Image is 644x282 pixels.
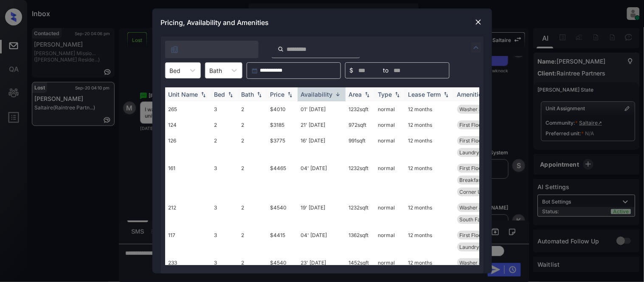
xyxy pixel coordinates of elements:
[298,117,346,133] td: 21' [DATE]
[267,117,298,133] td: $3185
[460,137,484,144] span: First Floor
[350,66,354,75] span: $
[405,160,454,200] td: 12 months
[346,160,375,200] td: 1232 sqft
[460,122,484,128] span: First Floor
[460,216,501,223] span: South Facing Vi...
[346,133,375,160] td: 991 sqft
[267,133,298,160] td: $3775
[286,92,294,98] img: sorting
[238,101,267,117] td: 2
[375,200,405,227] td: normal
[165,200,211,227] td: 212
[242,91,254,98] div: Bath
[211,227,238,255] td: 3
[298,227,346,255] td: 04' [DATE]
[165,227,211,255] td: 117
[278,45,284,53] img: icon-zuma
[211,133,238,160] td: 2
[226,92,235,98] img: sorting
[457,91,486,98] div: Amenities
[199,92,208,98] img: sorting
[346,117,375,133] td: 972 sqft
[267,200,298,227] td: $4540
[375,160,405,200] td: normal
[238,200,267,227] td: 2
[165,160,211,200] td: 161
[346,227,375,255] td: 1362 sqft
[408,91,441,98] div: Lease Term
[405,200,454,227] td: 12 months
[460,165,484,171] span: First Floor
[170,45,179,54] img: icon-zuma
[378,91,392,98] div: Type
[460,244,505,250] span: Laundry Room Pr...
[460,260,498,266] span: Washer & Dryer
[211,200,238,227] td: 3
[460,232,484,238] span: First Floor
[152,8,492,36] div: Pricing, Availability and Amenities
[405,133,454,160] td: 12 months
[165,101,211,117] td: 265
[393,92,402,98] img: sorting
[298,160,346,200] td: 04' [DATE]
[460,189,488,195] span: Corner Unit
[405,101,454,117] td: 12 months
[298,101,346,117] td: 01' [DATE]
[383,66,389,75] span: to
[238,227,267,255] td: 2
[238,133,267,160] td: 2
[238,117,267,133] td: 2
[363,92,371,98] img: sorting
[169,91,198,98] div: Unit Name
[471,42,481,53] img: icon-zuma
[301,91,333,98] div: Availability
[165,133,211,160] td: 126
[334,91,342,98] img: sorting
[267,101,298,117] td: $4010
[346,200,375,227] td: 1232 sqft
[474,18,483,26] img: close
[298,200,346,227] td: 19' [DATE]
[267,160,298,200] td: $4465
[349,91,362,98] div: Area
[211,160,238,200] td: 3
[375,101,405,117] td: normal
[460,204,498,211] span: Washer & Dryer
[375,117,405,133] td: normal
[460,106,498,112] span: Washer & Dryer
[375,133,405,160] td: normal
[375,227,405,255] td: normal
[460,149,505,156] span: Laundry Room Pr...
[255,92,264,98] img: sorting
[346,101,375,117] td: 1232 sqft
[214,91,225,98] div: Bed
[267,227,298,255] td: $4415
[165,117,211,133] td: 124
[405,227,454,255] td: 12 months
[238,160,267,200] td: 2
[298,133,346,160] td: 16' [DATE]
[211,101,238,117] td: 3
[270,91,285,98] div: Price
[405,117,454,133] td: 12 months
[460,177,493,183] span: Breakfast Bar
[211,117,238,133] td: 2
[442,92,450,98] img: sorting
